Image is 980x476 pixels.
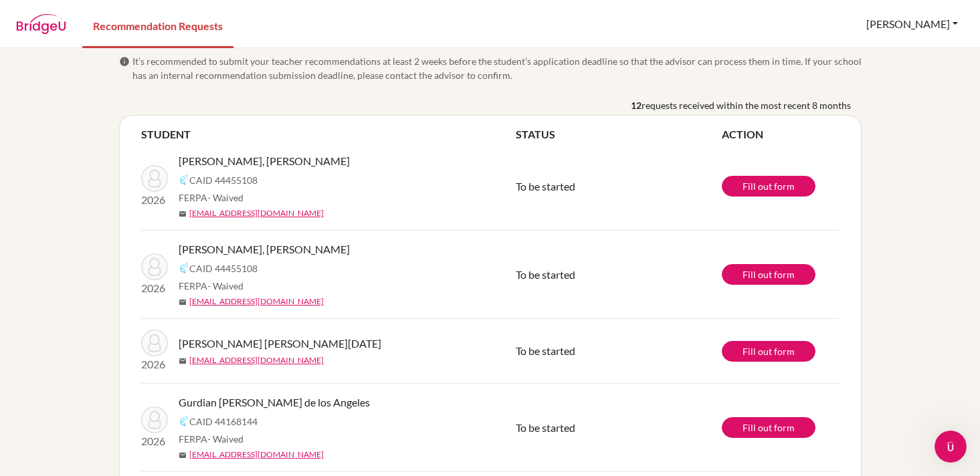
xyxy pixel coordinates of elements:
span: mail [179,451,187,459]
span: - Waived [207,192,243,203]
img: Gurdian Tercero, Keymi de los Angeles [141,406,168,433]
span: mail [179,210,187,218]
a: [EMAIL_ADDRESS][DOMAIN_NAME] [189,207,324,219]
a: [EMAIL_ADDRESS][DOMAIN_NAME] [189,354,324,366]
span: Gurdian [PERSON_NAME] de los Angeles [179,394,370,410]
span: [PERSON_NAME] [PERSON_NAME][DATE] [179,336,381,352]
span: To be started [516,344,575,357]
a: Fill out form [722,176,815,197]
a: Recommendation Requests [82,2,233,48]
span: - Waived [207,433,243,445]
span: FERPA [179,279,243,293]
p: 2026 [141,433,168,449]
span: To be started [516,268,575,281]
p: 2026 [141,280,168,296]
span: To be started [516,180,575,193]
img: Common App logo [179,263,189,273]
iframe: Intercom live chat [935,431,967,463]
th: ACTION [722,126,840,142]
span: FERPA [179,432,243,446]
span: CAID 44455108 [189,261,258,275]
span: [PERSON_NAME], [PERSON_NAME] [179,241,350,257]
button: [PERSON_NAME] [860,11,964,37]
span: requests received within the most recent 8 months [642,98,851,112]
span: [PERSON_NAME], [PERSON_NAME] [179,153,350,169]
p: 2026 [141,192,168,208]
span: info [119,56,130,67]
img: Zavala Cross, Miguel Ernesto [141,165,168,192]
a: Fill out form [722,417,815,438]
span: It’s recommended to submit your teacher recommendations at least 2 weeks before the student’s app... [132,54,862,82]
th: STUDENT [141,126,516,142]
a: [EMAIL_ADDRESS][DOMAIN_NAME] [189,295,324,308]
span: FERPA [179,191,243,205]
span: - Waived [207,280,243,291]
p: 2026 [141,356,168,372]
b: 12 [631,98,642,112]
span: CAID 44168144 [189,414,258,429]
a: [EMAIL_ADDRESS][DOMAIN_NAME] [189,449,324,461]
img: De Villers Sequeira, Lucia Marie [141,330,168,356]
img: Common App logo [179,416,189,427]
th: STATUS [516,126,722,142]
a: Fill out form [722,264,815,285]
span: To be started [516,421,575,434]
img: BridgeU logo [16,14,66,34]
a: Fill out form [722,341,815,362]
img: Zavala Cross, Miguel Ernesto [141,253,168,280]
img: Common App logo [179,174,189,185]
span: mail [179,298,187,306]
span: mail [179,357,187,365]
span: CAID 44455108 [189,173,258,187]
